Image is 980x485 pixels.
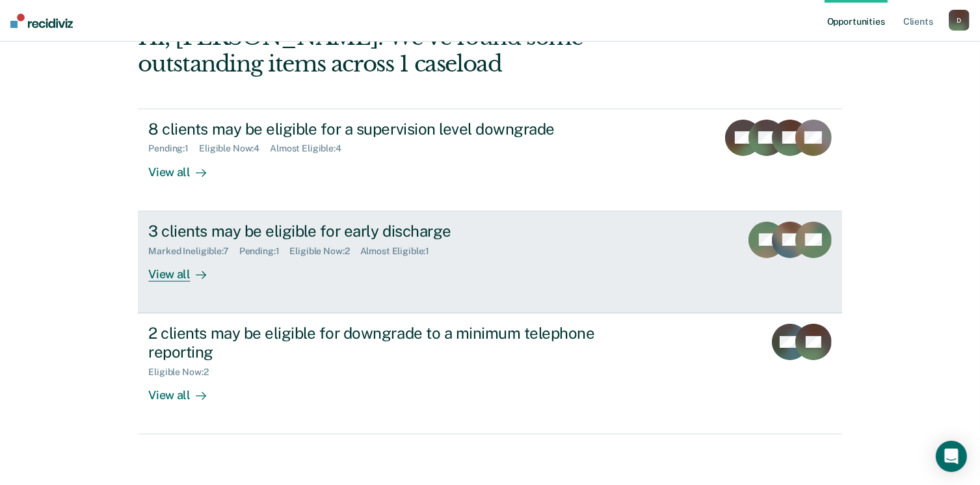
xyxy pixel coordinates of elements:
div: Eligible Now : 2 [290,246,360,257]
button: D [949,10,970,31]
div: Almost Eligible : 4 [270,143,352,154]
div: Almost Eligible : 1 [360,246,440,257]
div: Pending : 1 [239,246,290,257]
a: 8 clients may be eligible for a supervision level downgradePending:1Eligible Now:4Almost Eligible... [138,109,841,211]
a: 2 clients may be eligible for downgrade to a minimum telephone reportingEligible Now:2View all [138,313,841,434]
div: 8 clients may be eligible for a supervision level downgrade [148,120,605,138]
a: 3 clients may be eligible for early dischargeMarked Ineligible:7Pending:1Eligible Now:2Almost Eli... [138,211,841,313]
div: 2 clients may be eligible for downgrade to a minimum telephone reporting [148,324,605,361]
div: Marked Ineligible : 7 [148,246,239,257]
img: Recidiviz [10,14,73,28]
div: View all [148,154,221,179]
div: Pending : 1 [148,143,199,154]
div: Eligible Now : 4 [199,143,270,154]
div: View all [148,377,221,402]
div: 3 clients may be eligible for early discharge [148,222,605,241]
div: Eligible Now : 2 [148,367,219,378]
div: Open Intercom Messenger [936,441,967,472]
div: Hi, [PERSON_NAME]. We’ve found some outstanding items across 1 caseload [138,24,701,77]
div: View all [148,256,221,282]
